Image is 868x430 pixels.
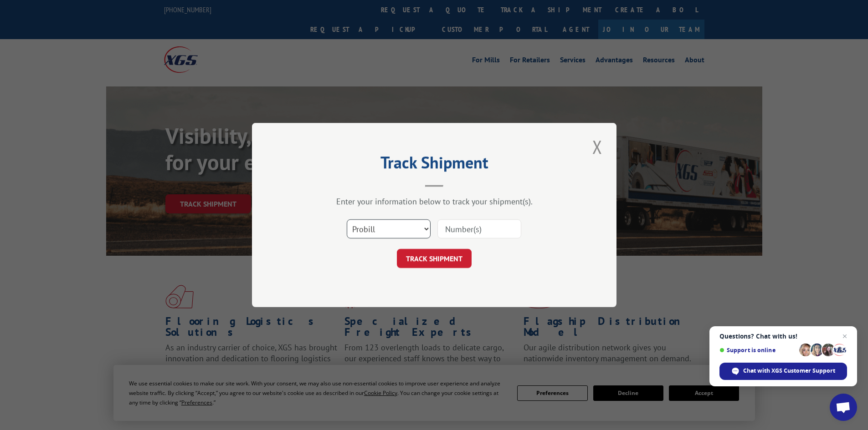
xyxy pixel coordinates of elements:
[590,134,605,159] button: Close modal
[719,363,847,380] span: Chat with XGS Customer Support
[830,394,857,421] a: Open chat
[743,367,835,375] span: Chat with XGS Customer Support
[298,156,571,173] h2: Track Shipment
[298,196,571,207] div: Enter your information below to track your shipment(s).
[437,219,521,238] input: Number(s)
[719,333,847,340] span: Questions? Chat with us!
[397,249,472,268] button: TRACK SHIPMENT
[719,347,796,354] span: Support is online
